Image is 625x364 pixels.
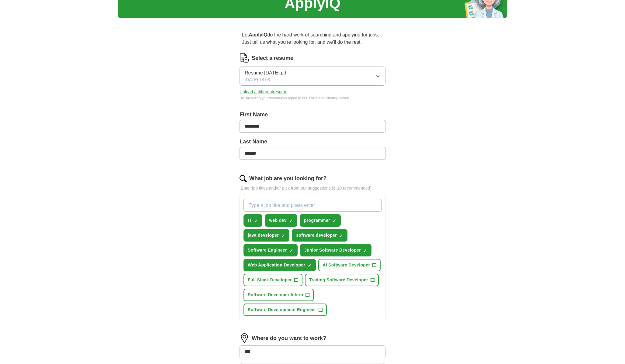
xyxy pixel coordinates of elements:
span: [DATE] 18:08 [245,77,270,83]
button: Full Stack Developer [243,274,302,286]
span: ✓ [363,248,367,253]
span: ✓ [339,233,343,238]
button: programmer✓ [300,214,341,227]
label: Where do you want to work? [252,334,326,342]
span: Software Development Engineer [248,307,316,313]
span: programmer [304,217,330,224]
span: ✓ [333,218,336,223]
a: T&Cs [309,96,318,100]
button: Trading Software Developer [305,274,379,286]
a: Privacy Notice [326,96,349,100]
input: Type a job title and press enter [243,199,382,212]
button: Junior Software Developer✓ [300,244,371,256]
button: Resume [DATE].pdf[DATE] 18:08 [240,67,385,86]
span: web dev [269,217,287,224]
span: ✓ [254,218,258,223]
span: ✓ [281,233,285,238]
span: IT [248,217,252,224]
button: AI Software Developer [318,259,381,271]
strong: ApplyIQ [249,32,267,37]
label: Last Name [240,138,385,146]
button: Software Developer Intern [243,289,314,301]
button: Web Application Developer✓ [243,259,316,271]
button: Software Engineer✓ [243,244,298,256]
span: software developer [296,232,337,239]
div: By uploading your resume you agree to our and . [240,95,385,101]
img: CV Icon [240,53,249,63]
span: ✓ [289,218,293,223]
button: IT✓ [243,214,262,227]
span: Junior Software Developer [304,247,361,253]
span: Software Developer Intern [248,292,303,298]
span: ✓ [308,263,311,268]
span: Full Stack Developer [248,277,292,283]
img: search.png [240,175,247,182]
label: Select a resume [252,54,293,62]
label: First Name [240,111,385,119]
span: java developer [248,232,279,239]
img: location.png [240,333,249,343]
button: Upload a differentresume [240,89,287,95]
span: Trading Software Developer [309,277,368,283]
span: Web Application Developer [248,262,305,268]
button: web dev✓ [265,214,297,227]
span: Software Engineer [248,247,287,253]
button: Software Development Engineer [243,304,327,316]
span: Resume [DATE].pdf [245,69,288,77]
span: ✓ [289,248,293,253]
label: What job are you looking for? [249,174,326,183]
button: java developer✓ [243,229,289,242]
span: AI Software Developer [323,262,370,268]
p: Let do the hard work of searching and applying for jobs. Just tell us what you're looking for, an... [240,29,385,48]
p: Enter job titles and/or pick from our suggestions (6-10 recommended) [240,185,385,191]
button: software developer✓ [292,229,347,242]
